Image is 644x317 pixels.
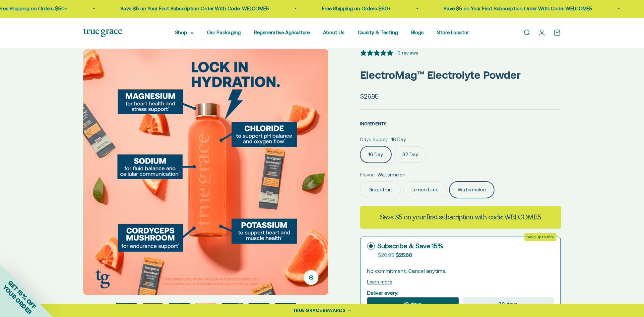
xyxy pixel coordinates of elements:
a: Quality & Testing [358,30,398,35]
strong: Save $5 on your first subscription with code: WELCOME5 [380,213,541,222]
div: 13 reviews [396,49,418,56]
legend: Days Supply: [360,136,389,144]
img: Magnesium for heart health and stress support* Chloride to support pH balance and oxygen flow* So... [83,49,328,295]
summary: Shop [175,29,194,37]
p: ElectroMag™ Electrolyte Powder [360,66,561,83]
span: INGREDIENTS [360,121,387,126]
p: Save $5 on Your First Subscription Order With Code: WELCOME5 [119,5,268,13]
span: 16 Day [391,136,406,144]
a: Free Shipping on Orders $50+ [321,6,390,11]
legend: Flavor: [360,171,375,179]
a: About Us [323,30,345,35]
a: Regenerative Agriculture [254,30,310,35]
span: GET 15% OFF [7,279,37,310]
a: Store Locator [437,30,469,35]
p: Save $5 on Your First Subscription Order With Code: WELCOME5 [443,5,591,13]
span: YOUR ORDER [1,284,33,316]
button: 5 stars, 13 ratings [360,49,418,56]
button: INGREDIENTS [360,120,387,128]
sale-price: $26.95 [360,91,379,101]
a: Our Packaging [207,30,241,35]
a: Blogs [411,30,424,35]
span: Watermelon [377,171,406,179]
div: TRUE GRACE REWARDS [293,307,346,314]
